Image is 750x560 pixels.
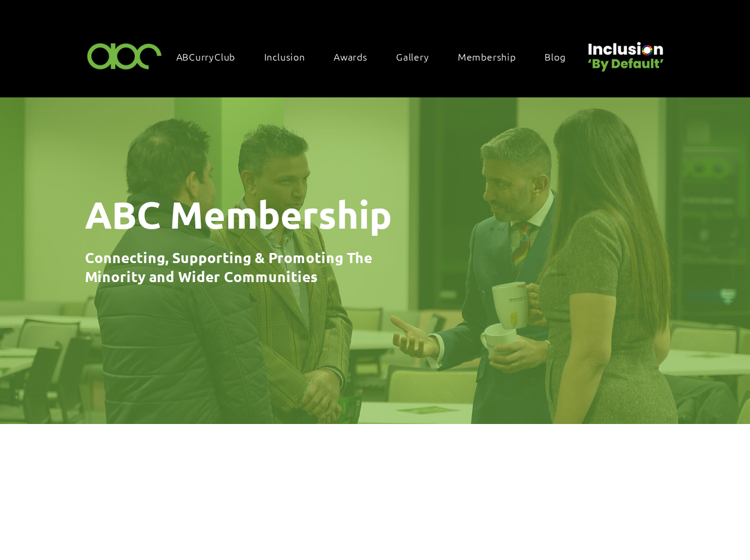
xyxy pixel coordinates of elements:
[452,44,534,69] a: Membership
[258,44,323,69] div: Inclusion
[264,50,305,63] span: Inclusion
[170,44,254,69] a: ABCurryClub
[334,50,368,63] span: Awards
[85,191,392,238] span: ABC Membership
[584,32,666,73] img: Untitled design (22).png
[539,44,583,69] a: Blog
[458,50,516,63] span: Membership
[170,44,584,69] nav: Site
[328,44,385,69] div: Awards
[84,38,166,73] img: ABC-Logo-Blank-Background-01-01-2.png
[85,248,372,286] span: Connecting, Supporting & Promoting The Minority and Wider Communities
[390,44,447,69] a: Gallery
[545,50,565,63] span: Blog
[396,50,429,63] span: Gallery
[176,50,236,63] span: ABCurryClub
